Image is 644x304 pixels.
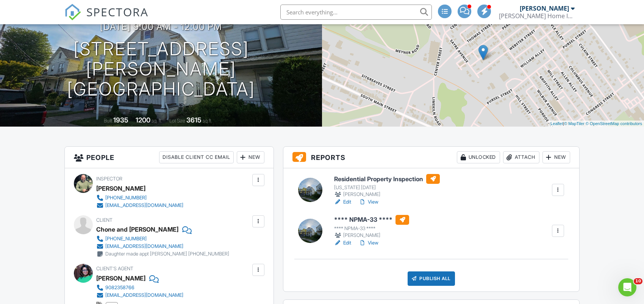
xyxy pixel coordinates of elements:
[105,292,183,298] div: [EMAIL_ADDRESS][DOMAIN_NAME]
[283,147,579,168] h3: Reports
[334,191,440,198] div: [PERSON_NAME]
[104,118,112,124] span: Built
[334,174,440,184] h6: Residential Property Inspection
[503,151,539,163] div: Attach
[96,291,183,299] a: [EMAIL_ADDRESS][DOMAIN_NAME]
[105,243,183,249] div: [EMAIL_ADDRESS][DOMAIN_NAME]
[105,236,147,242] div: [PHONE_NUMBER]
[618,278,636,296] iframe: Intercom live chat
[237,151,264,163] div: New
[96,235,229,243] a: [PHONE_NUMBER]
[96,183,145,194] div: [PERSON_NAME]
[359,239,378,247] a: View
[86,4,148,20] span: SPECTORA
[280,5,432,20] input: Search everything...
[64,4,81,20] img: The Best Home Inspection Software - Spectora
[186,116,202,124] div: 3615
[634,278,642,284] span: 10
[542,151,570,163] div: New
[169,118,185,124] span: Lot Size
[408,271,455,286] div: Publish All
[334,198,351,206] a: Edit
[334,174,440,198] a: Residential Property Inspection [US_STATE] [DATE] [PERSON_NAME]
[550,121,563,126] a: Leaflet
[113,116,128,124] div: 1935
[100,22,222,32] h3: [DATE] 9:00 am - 12:00 pm
[152,118,162,124] span: sq. ft.
[96,194,183,202] a: [PHONE_NUMBER]
[334,232,409,239] div: [PERSON_NAME]
[96,243,229,250] a: [EMAIL_ADDRESS][DOMAIN_NAME]
[457,151,500,163] div: Unlocked
[203,118,212,124] span: sq.ft.
[499,12,575,20] div: Al Morris Home Inspections, LLC
[136,116,150,124] div: 1200
[96,284,183,291] a: 9082358766
[586,121,642,126] a: © OpenStreetMap contributors
[334,185,440,191] div: [US_STATE] [DATE]
[96,217,113,223] span: Client
[564,121,585,126] a: © MapTiler
[359,198,378,206] a: View
[96,266,133,271] span: Client's Agent
[65,147,274,168] h3: People
[96,202,183,209] a: [EMAIL_ADDRESS][DOMAIN_NAME]
[96,224,178,235] div: Chone and [PERSON_NAME]
[105,251,229,257] div: Daughter made appt [PERSON_NAME] [PHONE_NUMBER]
[105,202,183,208] div: [EMAIL_ADDRESS][DOMAIN_NAME]
[12,39,310,99] h1: [STREET_ADDRESS][PERSON_NAME] [GEOGRAPHIC_DATA]
[105,195,147,201] div: [PHONE_NUMBER]
[64,10,148,26] a: SPECTORA
[520,5,569,12] div: [PERSON_NAME]
[105,285,134,291] div: 9082358766
[96,176,122,182] span: Inspector
[549,121,644,127] div: |
[96,273,145,284] a: [PERSON_NAME]
[334,239,351,247] a: Edit
[159,151,234,163] div: Disable Client CC Email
